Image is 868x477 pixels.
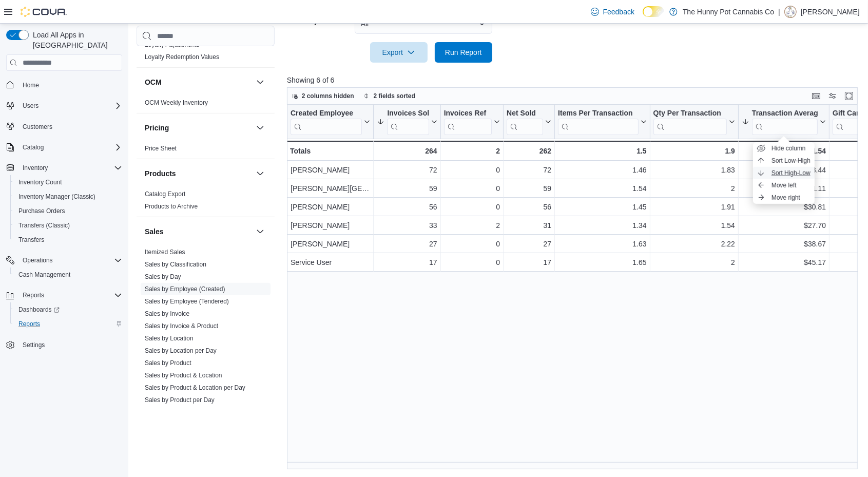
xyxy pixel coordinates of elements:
[443,257,499,269] div: 0
[18,178,62,186] span: Inventory Count
[742,164,826,177] div: $28.44
[683,6,774,18] p: The Hunny Pot Cannabis Co
[291,201,370,214] div: [PERSON_NAME]
[291,257,370,269] div: Service User
[14,234,122,246] span: Transfers
[507,109,543,135] div: Net Sold
[653,109,735,135] button: Qty Per Transaction
[742,201,826,214] div: $30.81
[443,183,499,195] div: 0
[145,396,215,404] a: Sales by Product per Day
[145,226,164,237] h3: Sales
[18,289,122,301] span: Reports
[653,109,726,119] div: Qty Per Transaction
[2,77,126,92] button: Home
[507,220,551,232] div: 31
[18,289,48,301] button: Reports
[10,233,126,247] button: Transfers
[145,335,194,342] a: Sales by Location
[302,92,354,100] span: 2 columns hidden
[18,271,70,279] span: Cash Management
[558,164,647,177] div: 1.46
[18,207,65,215] span: Purchase Orders
[137,39,275,67] div: Loyalty
[145,190,185,198] span: Catalog Export
[2,99,126,113] button: Users
[23,102,38,110] span: Users
[145,347,217,355] span: Sales by Location per Day
[753,155,815,167] button: Sort Low-High
[18,79,43,91] a: Home
[254,167,266,180] button: Products
[784,6,797,18] div: Dillon Marquez
[18,254,122,266] span: Operations
[643,17,643,17] span: Dark Mode
[291,109,370,135] button: Created Employee
[377,109,437,135] button: Invoices Sold
[435,42,492,63] button: Run Report
[507,109,551,135] button: Net Sold
[507,183,551,195] div: 59
[145,372,222,379] a: Sales by Product & Location
[145,285,225,293] span: Sales by Employee (Created)
[291,109,362,119] div: Created Employee
[18,162,52,174] button: Inventory
[771,181,797,189] span: Move left
[14,303,64,316] a: Dashboards
[145,77,252,87] button: OCM
[558,220,647,232] div: 1.34
[377,257,437,269] div: 17
[653,220,735,232] div: 1.54
[145,53,219,61] a: Loyalty Redemption Values
[18,221,70,230] span: Transfers (Classic)
[145,248,185,256] span: Itemized Sales
[145,202,198,211] span: Products to Archive
[145,168,252,179] button: Products
[14,318,122,330] span: Reports
[14,176,66,188] a: Inventory Count
[145,371,222,379] span: Sales by Product & Location
[254,122,266,134] button: Pricing
[10,175,126,189] button: Inventory Count
[145,322,218,330] span: Sales by Invoice & Product
[145,310,189,317] a: Sales by Invoice
[18,100,122,112] span: Users
[10,317,126,331] button: Reports
[14,269,74,281] a: Cash Management
[653,238,735,251] div: 2.22
[558,257,647,269] div: 1.65
[507,164,551,177] div: 72
[291,109,362,135] div: Created Employee
[145,359,191,367] span: Sales by Product
[14,234,48,246] a: Transfers
[653,164,735,177] div: 1.83
[771,157,811,165] span: Sort Low-High
[377,220,437,232] div: 33
[443,201,499,214] div: 0
[18,339,49,351] a: Settings
[23,164,48,172] span: Inventory
[14,205,122,217] span: Purchase Orders
[145,145,177,152] a: Price Sheet
[653,109,726,135] div: Qty Per Transaction
[801,6,860,18] p: [PERSON_NAME]
[377,164,437,177] div: 72
[254,225,266,238] button: Sales
[445,47,482,58] span: Run Report
[752,109,818,135] div: Transaction Average
[145,384,245,391] a: Sales by Product & Location per Day
[287,90,358,102] button: 2 columns hidden
[18,320,40,328] span: Reports
[14,219,74,232] a: Transfers (Classic)
[507,238,551,251] div: 27
[18,236,44,244] span: Transfers
[742,145,826,157] div: $31.54
[376,42,421,63] span: Export
[145,298,229,305] a: Sales by Employee (Tendered)
[778,6,780,18] p: |
[558,145,647,157] div: 1.5
[742,220,826,232] div: $27.70
[137,188,275,217] div: Products
[23,291,44,299] span: Reports
[653,201,735,214] div: 1.91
